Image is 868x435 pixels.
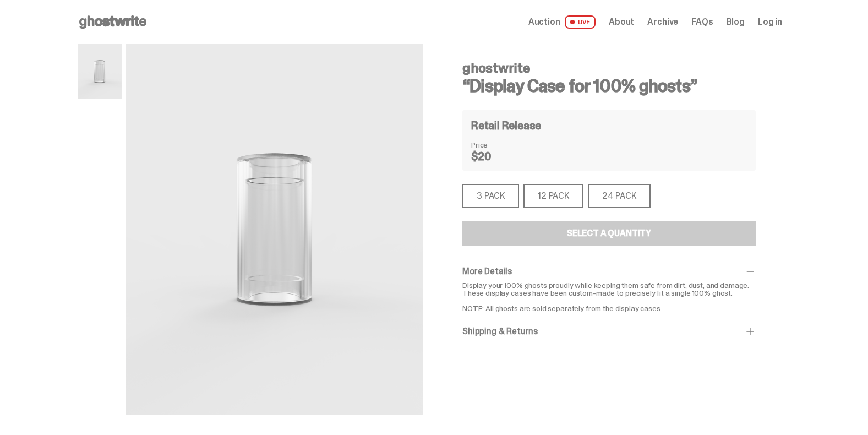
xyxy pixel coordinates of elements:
span: Auction [528,18,560,26]
img: display%20case%201.png [126,44,423,415]
div: 3 PACK [462,184,519,208]
p: Display your 100% ghosts proudly while keeping them safe from dirt, dust, and damage. These displ... [462,281,756,312]
a: Archive [647,18,678,26]
div: Shipping & Returns [462,326,756,337]
h4: ghostwrite [462,62,756,75]
a: FAQs [691,18,713,26]
span: LIVE [565,15,596,29]
a: Auction LIVE [528,15,596,29]
button: Select a Quantity [462,221,756,246]
dt: Price [471,141,526,149]
h3: “Display Case for 100% ghosts” [462,77,756,95]
h4: Retail Release [471,120,541,131]
a: About [609,18,634,26]
a: Log in [758,18,782,26]
dd: $20 [471,151,526,162]
div: 24 PACK [588,184,651,208]
div: 12 PACK [523,184,583,208]
div: Select a Quantity [567,229,651,238]
span: More Details [462,265,512,277]
a: Blog [727,18,745,26]
img: display%20case%201.png [78,44,122,99]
